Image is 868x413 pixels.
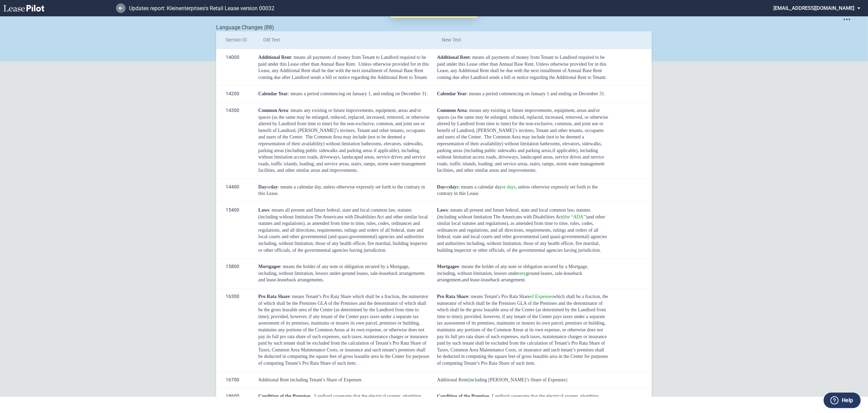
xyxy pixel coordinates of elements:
span: Landlord covenants that the electrical system, plumbing system and HVAC serving the Premises are ... [258,394,421,412]
span: Day [258,184,267,189]
span: Condition of the Premises. [437,394,491,399]
span: Day [437,184,445,189]
span: : means all payments of money from Tenant to Landlord required to be paid under this Lease other ... [258,55,426,67]
span: : means all present and future federal, state and local common law, statutes (including without l... [258,208,428,253]
span: : means a calendar day, unless otherwise expressly set forth to the contrary in this Lease. [258,184,425,196]
span: 16300 [226,288,239,304]
label: Help [842,396,853,405]
span: 1 and ending on December [547,91,598,96]
span: : means any existing or future improvements, equipment, areas and/or spaces (as the same may be e... [258,108,430,139]
span: s [457,184,459,189]
span: 14200 [226,85,239,102]
span: Calendar Year [437,91,467,96]
span: Common Area [258,108,288,113]
span: 15800 [226,258,239,275]
span: Mortgagee [258,264,280,269]
span: of Expenses [530,294,553,299]
span: : means all payments of money from Tenant to Landlord required to be paid under this Lease other ... [437,55,606,67]
span: Additional Rent [258,55,291,60]
span: 14400 [226,179,239,195]
span: (the “ADA”) [563,214,588,219]
span: Common Area [437,108,467,113]
span: day [271,184,278,189]
span: The Common Area may include (not to be deemed a representation of their availability) without lim... [437,134,606,173]
span: or [445,184,449,189]
span: : means Tenant’s Pro Rata Share which shall be a fraction, the numerator of which shall be the Pr... [437,294,609,366]
span: ) [566,377,567,382]
span: 14000 [226,49,239,65]
span: : means a period commencing on January [467,91,546,96]
span: Additional Rent [437,55,470,60]
span: : means Tenant’s Pro Rata Share which shall be a fraction, the numerator of which shall be the Pr... [258,294,430,366]
span: : means the holder of any note or obligation secured by a Mortgage, including, without limitation... [437,264,590,282]
span: Condition of the Premises. [258,394,312,399]
span: 18600 [226,388,239,404]
span: Landlord covenants that the electrical system, plumbing system and HVAC serving the Premises are ... [437,394,600,412]
span: : means all present and future federal, state and local common law, statutes (including without l... [437,208,608,253]
th: Old Text [254,31,432,49]
span: Calendar Year [258,91,288,96]
span: - [540,271,541,276]
span: Pro Rata Share [258,294,290,299]
span: 31. [599,91,606,96]
span: or days [502,184,516,189]
span: Laws [437,208,448,213]
span: day [449,184,459,189]
th: Section ID [216,31,254,49]
span: , [551,148,553,153]
span: Unless otherwise provided for in this Lease, any Additional Rent shall be due with the next insta... [258,62,429,80]
span: ( [468,377,469,382]
span: 16700 [226,371,239,388]
span: : means a calendar day , unless otherwise expressly set forth to the contrary in this Lease. [437,184,599,196]
span: Laws [258,208,269,213]
span: any [519,271,526,276]
span: : means the holder of any note or obligation secured by a Mortgage, including, without limitation... [258,264,425,282]
span: Additional Rent including Tenant’s Share of Expenses [258,377,362,382]
span: 1, and ending on December [368,91,421,96]
span: Mortgagee [437,264,459,269]
span: or [267,184,271,189]
span: Pro Rata Share [437,294,468,299]
th: New Text [432,31,611,49]
span: Additional Rent including [PERSON_NAME]’s Share of Expenses [437,377,567,382]
span: : means any existing or future improvements, equipment, areas and/or spaces (as the same may be e... [437,108,610,139]
button: Open options menu [841,14,852,24]
span: 15400 [226,202,239,218]
span: 31. [422,91,428,96]
span: 14300 [226,102,239,118]
div: Language Changes (88) [216,24,652,31]
span: , [461,277,462,282]
button: Help [824,393,861,408]
span: : means a period commencing on January [288,91,367,96]
span: Updates report: Kleinenterprises's Retail Lease version 00032 [129,5,274,12]
span: Unless otherwise provided for in this Lease, any Additional Rent shall be due with the next insta... [437,62,608,80]
span: The Common Area may include (not to be deemed a representation of their availability) without lim... [258,134,426,173]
